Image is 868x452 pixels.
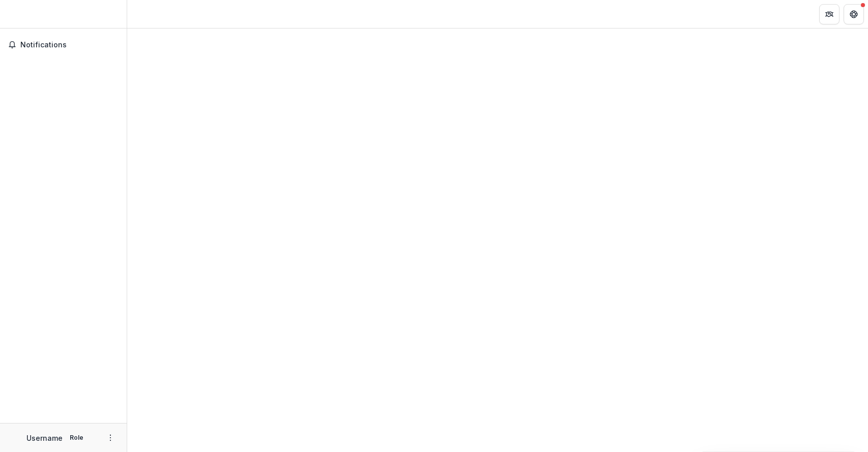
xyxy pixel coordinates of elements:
p: Role [67,433,86,442]
button: Notifications [4,37,123,53]
button: More [104,432,117,444]
span: Notifications [20,41,119,49]
p: Username [26,433,63,443]
button: Partners [819,4,840,24]
button: Get Help [844,4,864,24]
